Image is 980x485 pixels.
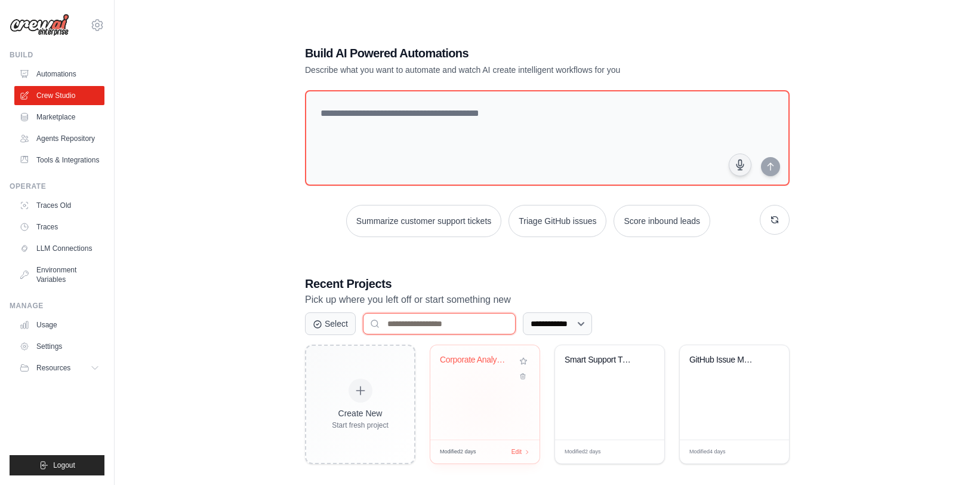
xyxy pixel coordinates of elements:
[14,108,104,127] a: Marketplace
[565,448,601,456] span: Modified 2 days
[440,448,476,456] span: Modified 2 days
[689,355,762,366] div: GitHub Issue Manager
[689,448,726,456] span: Modified 4 days
[517,370,530,382] button: Delete project
[920,428,980,485] iframe: Chat Widget
[305,312,356,335] button: Select
[509,205,606,237] button: Triage GitHub issues
[14,129,104,148] a: Agents Repository
[511,447,522,456] span: Edit
[14,86,104,105] a: Crew Studio
[729,154,751,176] button: Click to speak your automation idea
[14,358,104,377] button: Resources
[10,455,104,475] button: Logout
[332,420,389,430] div: Start fresh project
[14,337,104,356] a: Settings
[10,182,104,191] div: Operate
[614,205,710,237] button: Score inbound leads
[53,461,75,470] span: Logout
[14,151,104,170] a: Tools & Integrations
[636,447,646,456] span: Edit
[36,363,70,373] span: Resources
[10,14,69,36] img: Logo
[761,447,771,456] span: Edit
[920,428,980,485] div: 채팅 위젯
[346,205,501,237] button: Summarize customer support tickets
[14,196,104,215] a: Traces Old
[305,292,790,308] p: Pick up where you left off or start something new
[440,355,512,366] div: Corporate Analysis Multi-Agent System
[565,355,637,366] div: Smart Support Ticket Automation
[517,355,530,368] button: Add to favorites
[14,315,104,334] a: Usage
[305,275,790,292] h3: Recent Projects
[14,217,104,237] a: Traces
[10,301,104,311] div: Manage
[760,205,790,235] button: Get new suggestions
[14,239,104,258] a: LLM Connections
[305,45,706,62] h1: Build AI Powered Automations
[10,50,104,60] div: Build
[332,407,389,419] div: Create New
[305,64,706,76] p: Describe what you want to automate and watch AI create intelligent workflows for you
[14,260,104,289] a: Environment Variables
[14,65,104,84] a: Automations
